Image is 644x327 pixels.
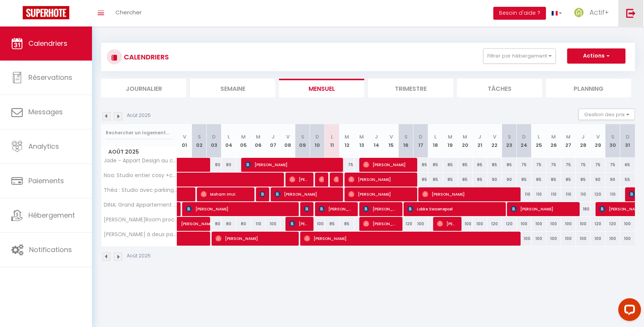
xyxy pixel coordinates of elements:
[319,202,353,216] span: [PERSON_NAME]
[363,157,412,172] span: [PERSON_NAME]
[561,158,576,172] div: 75
[384,124,399,158] th: 15
[546,187,561,201] div: 110
[502,173,517,187] div: 90
[368,79,453,97] li: Trimestre
[348,187,412,201] span: [PERSON_NAME]
[517,187,532,201] div: 110
[201,187,250,201] span: Moham Imzi
[561,124,576,158] th: 27
[576,187,591,201] div: 110
[279,79,364,97] li: Mensuel
[487,124,502,158] th: 22
[605,158,620,172] div: 75
[266,124,281,158] th: 07
[532,158,546,172] div: 75
[579,109,635,120] button: Gestion des prix
[493,133,496,140] abbr: V
[251,124,266,158] th: 06
[340,217,354,231] div: 85
[413,173,428,187] div: 85
[620,158,635,172] div: 65
[517,217,532,231] div: 100
[266,217,281,231] div: 100
[271,133,274,140] abbr: J
[576,217,591,231] div: 100
[103,158,178,163] span: Jade - Appart Design au coeur de [GEOGRAPHIC_DATA]
[354,124,369,158] th: 13
[458,173,472,187] div: 85
[221,158,236,172] div: 80
[483,48,556,64] button: Filtrer par hébergement
[437,216,457,231] span: [PERSON_NAME]
[561,217,576,231] div: 100
[190,79,275,97] li: Semaine
[359,133,364,140] abbr: M
[517,173,532,187] div: 85
[566,133,571,140] abbr: M
[390,133,393,140] abbr: V
[546,173,561,187] div: 85
[127,252,151,260] p: Août 2025
[472,217,487,231] div: 100
[591,158,605,172] div: 75
[422,187,516,201] span: [PERSON_NAME]
[419,133,423,140] abbr: D
[591,124,605,158] th: 29
[626,133,630,140] abbr: D
[340,124,354,158] th: 12
[605,124,620,158] th: 30
[399,217,413,231] div: 120
[591,217,605,231] div: 120
[413,158,428,172] div: 85
[458,124,472,158] th: 20
[517,232,532,246] div: 100
[561,232,576,246] div: 100
[605,217,620,231] div: 120
[295,124,310,158] th: 09
[428,124,443,158] th: 18
[620,232,635,246] div: 100
[212,133,216,140] abbr: D
[28,142,59,151] span: Analytics
[591,187,605,201] div: 120
[546,232,561,246] div: 100
[605,187,620,201] div: 110
[28,176,64,185] span: Paiements
[127,112,151,119] p: Août 2025
[375,133,378,140] abbr: J
[472,173,487,187] div: 85
[407,202,501,216] span: Lobke Swaenepoel
[538,133,540,140] abbr: L
[561,173,576,187] div: 85
[186,202,294,216] span: [PERSON_NAME]
[348,172,412,187] span: [PERSON_NAME]
[532,124,546,158] th: 25
[620,124,635,158] th: 31
[236,124,251,158] th: 05
[404,133,408,140] abbr: S
[591,173,605,187] div: 90
[289,172,309,187] span: [PERSON_NAME]
[589,8,609,17] span: Actif+
[304,231,516,246] span: [PERSON_NAME]
[103,187,178,193] span: Théa : Studio avec parking privé
[319,172,324,187] span: [PERSON_NAME]
[369,124,384,158] th: 14
[177,217,192,231] a: [PERSON_NAME]
[576,173,591,187] div: 85
[546,217,561,231] div: 100
[487,173,502,187] div: 90
[28,73,72,82] span: Réservations
[458,158,472,172] div: 85
[221,124,236,158] th: 04
[596,133,600,140] abbr: V
[29,245,72,254] span: Notifications
[413,124,428,158] th: 17
[183,133,186,140] abbr: V
[106,126,173,140] input: Rechercher un logement...
[177,124,192,158] th: 01
[502,124,517,158] th: 23
[236,217,251,231] div: 80
[281,124,295,158] th: 08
